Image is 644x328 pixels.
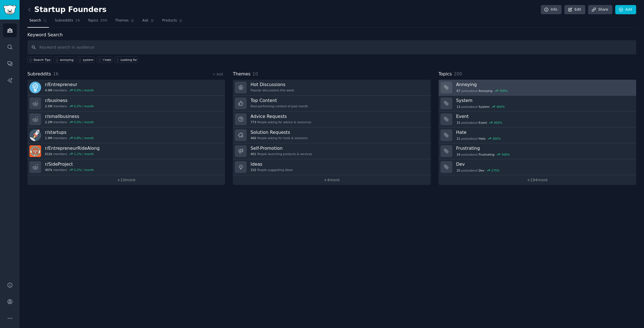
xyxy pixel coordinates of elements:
[29,82,41,93] img: Entrepreneur
[479,137,486,141] span: Hate
[83,58,93,62] div: system
[479,168,484,172] span: Dev
[97,56,113,63] a: I hate
[45,168,94,172] div: members
[53,71,59,77] span: 16
[100,18,107,23] span: 200
[456,168,460,172] span: 25
[456,98,632,103] h3: System
[54,56,75,63] a: annoying
[250,152,256,156] span: 401
[439,111,636,127] a: Event15postsaboutEvent400%
[499,89,508,93] div: 700 %
[114,56,138,63] a: Looking for
[250,168,293,172] div: People suggesting ideas
[27,16,49,28] a: Search
[45,104,52,108] span: 2.5M
[27,71,51,78] span: Subreddits
[233,111,430,127] a: Advice Requests773People asking for advice & resources
[439,175,636,185] a: +194more
[250,168,256,172] span: 152
[45,129,94,135] h3: r/ startups
[74,88,94,92] div: 0.6 % / month
[564,5,585,15] a: Edit
[456,152,510,157] div: post s about
[27,40,636,54] input: Keyword search in audience
[456,104,505,109] div: post s about
[60,58,74,62] div: annoying
[75,18,80,23] span: 16
[115,18,129,23] span: Themes
[45,161,94,167] h3: r/ SideProject
[212,72,223,76] a: + Add
[88,18,98,23] span: Topics
[439,159,636,175] a: Dev25postsaboutDev275%
[45,152,100,156] div: members
[29,18,41,23] span: Search
[456,89,460,93] span: 67
[162,18,177,23] span: Products
[233,71,250,78] span: Themes
[45,88,94,92] div: members
[233,159,430,175] a: Ideas152People suggesting ideas
[250,88,294,92] div: Popular discussions this week
[120,58,137,62] div: Looking for
[27,56,52,63] button: Search Tips
[3,5,16,15] img: GummySearch logo
[34,58,51,62] span: Search Tips
[250,104,308,108] div: Best-performing content of past month
[45,98,94,103] h3: r/ business
[113,16,137,28] a: Themes
[27,143,225,159] a: r/EntrepreneurRideAlong612kmembers1.1% / month
[454,71,462,77] span: 200
[250,120,311,124] div: People asking for advice & resources
[439,71,452,78] span: Topics
[77,56,94,63] a: system
[456,88,508,93] div: post s about
[45,136,94,140] div: members
[160,16,185,28] a: Products
[233,80,430,96] a: Hot DiscussionsPopular discussions this week
[27,175,225,185] a: +10more
[456,129,632,135] h3: Hate
[615,5,636,15] a: Add
[479,89,492,93] span: Annoying
[250,82,294,87] h3: Hot Discussions
[456,136,501,141] div: post s about
[439,96,636,111] a: System13postsaboutSystem400%
[479,121,487,125] span: Event
[250,98,308,103] h3: Top Content
[250,161,293,167] h3: Ideas
[496,105,505,109] div: 400 %
[27,80,225,96] a: r/Entrepreneur4.9Mmembers0.6% / month
[45,136,52,140] span: 1.9M
[493,137,501,141] div: 300 %
[456,105,460,109] span: 13
[74,104,94,108] div: 0.2 % / month
[45,168,52,172] span: 497k
[588,5,612,15] a: Share
[140,16,156,28] a: Ask
[45,113,94,119] h3: r/ smallbusiness
[29,145,41,157] img: EntrepreneurRideAlong
[456,161,632,167] h3: Dev
[250,152,312,156] div: People launching products & services
[250,120,256,124] span: 773
[439,80,636,96] a: Annoying67postsaboutAnnoying700%
[45,104,94,108] div: members
[541,5,562,15] a: Info
[45,82,94,87] h3: r/ Entrepreneur
[27,96,225,111] a: r/business2.5Mmembers0.2% / month
[439,127,636,143] a: Hate21postsaboutHate300%
[103,58,111,62] div: I hate
[45,152,52,156] span: 612k
[494,121,502,125] div: 400 %
[45,145,100,151] h3: r/ EntrepreneurRideAlong
[250,113,311,119] h3: Advice Requests
[86,16,109,28] a: Topics200
[74,136,94,140] div: 0.8 % / month
[250,129,307,135] h3: Solution Requests
[233,127,430,143] a: Solution Requests466People asking for tools & solutions
[456,145,632,151] h3: Frustrating
[233,143,430,159] a: Self-Promotion401People launching products & services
